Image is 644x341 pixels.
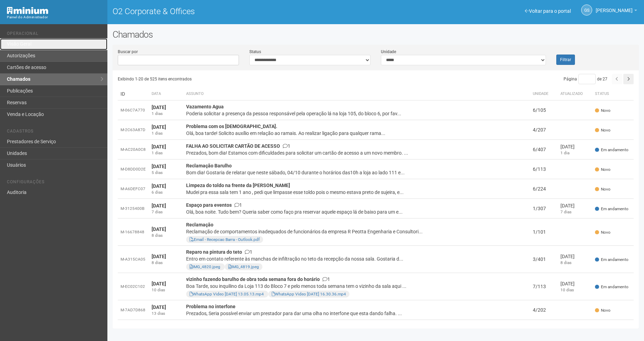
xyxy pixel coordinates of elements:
strong: [DATE] [152,254,166,259]
strong: Reclamação [186,222,213,227]
td: M-A315CA05 [118,246,149,273]
td: M-D8F6BE79 [118,320,149,340]
strong: Espaço para eventos [186,202,232,208]
td: 6/105 [530,100,558,120]
span: Gabriela Souza [596,1,633,13]
span: 1 [234,202,242,208]
div: 1 dias [152,130,181,136]
span: Em andamento [595,284,628,290]
div: Olá, boa noite. Tudo bem? Queria saber como faço pra reservar aquele espaço lá de baixo para um e... [186,208,527,215]
th: Atualizado [558,88,592,100]
span: 1 [283,143,290,149]
label: Unidade [381,49,396,55]
span: 7 dias [560,210,571,214]
label: Buscar por [118,49,138,55]
div: 8 dias [152,233,181,238]
span: Novo [595,230,611,235]
a: Voltar para o portal [525,8,571,14]
a: IMG_4820.jpeg [190,264,220,269]
li: Configurações [7,179,102,187]
span: Novo [595,186,611,192]
h2: Chamados [113,29,639,40]
h1: O2 Corporate & Offices [113,7,371,16]
div: 6 dias [152,189,181,195]
th: Assunto [183,88,530,100]
strong: Reparo na pintura do teto [186,249,242,255]
td: M-EC02C102 [118,273,149,300]
strong: [DATE] [152,164,166,169]
strong: [DATE] [152,203,166,208]
strong: vizinho fazendo barulho de obra toda semana fora do horário [186,276,320,282]
strong: Vazamento Agua [186,104,224,109]
strong: [DATE] [152,144,166,149]
div: Painel do Administrador [7,14,102,20]
div: 5 dias [152,170,181,176]
td: 3/401 [530,246,558,273]
span: 10 dias [560,288,574,292]
td: 7/248 [530,320,558,340]
div: 10 dias [152,287,181,293]
span: 1 [323,276,330,282]
td: 4/202 [530,300,558,320]
li: Cadastros [7,129,102,136]
td: M-D8DD0D2E [118,159,149,179]
div: 8 dias [152,260,181,266]
div: Prezados, bom dia! Estamos com dificuldades para solicitar um cartão de acesso a um novo membro. ... [186,149,527,156]
td: 6/407 [530,140,558,159]
a: WhatsApp Video [DATE] 16.30.36.mp4 [272,292,346,296]
span: Em andamento [595,257,628,263]
td: 4/207 [530,120,558,140]
td: M-3125400B [118,199,149,218]
div: 13 dias [152,311,181,316]
span: Em andamento [595,147,628,153]
td: 1/101 [530,218,558,246]
strong: [DATE] [152,183,166,189]
a: [PERSON_NAME] [596,9,637,14]
div: [DATE] [560,143,589,150]
div: Boa Tarde, sou inquilino da Loja 113 do Bloco 7 e pelo menos toda semana tem o vizinho da sala aq... [186,283,527,290]
strong: [DATE] [152,281,166,286]
div: Prezados, Seria possível enviar um prestador para dar uma olha no interfone que esta dando falha.... [186,310,527,317]
td: 1/307 [530,199,558,218]
strong: Problema com os [DEMOGRAPHIC_DATA]. [186,124,277,129]
span: Página de 27 [564,77,607,81]
th: Unidade [530,88,558,100]
strong: [DATE] [152,226,166,232]
div: Entro em contato referente às manchas de infiltração no teto da recepção da nossa sala. Gostaria ... [186,255,527,262]
strong: [DATE] [152,124,166,130]
strong: Problema no interfone [186,304,236,309]
span: Novo [595,308,611,313]
span: 8 dias [560,260,571,265]
strong: [DATE] [152,105,166,110]
th: Data [149,88,183,100]
div: 1 dias [152,111,181,117]
span: 1 dia [560,150,569,155]
div: Reclamação de comportamentos inadequados de funcionários da empresa R Peotta Engenharia e Consult... [186,228,527,235]
a: WhatsApp Video [DATE] 13.05.13.mp4 [190,292,264,296]
div: [DATE] [560,253,589,260]
div: Exibindo 1-20 de 525 itens encontrados [118,74,376,84]
a: Email - Recepcao Barra - Outlook.pdf [190,237,260,242]
a: IMG_4819.jpeg [228,264,259,269]
strong: Reclamação Barulho [186,163,232,168]
td: 6/224 [530,179,558,199]
div: Mudei pra essa sala tem 1 ano , pedi que limpasse esse toldo pois o mesmo estava preto de sujeira... [186,189,527,196]
span: Novo [595,167,611,173]
img: Minium [7,7,48,14]
div: [DATE] [560,202,589,209]
span: Novo [595,127,611,133]
div: [DATE] [560,280,589,287]
div: Bom dia! Gostaria de relatar que neste sábado, 04/10 durante o horários das10h a loja ao lado 111... [186,169,527,176]
div: 7 dias [152,209,181,215]
a: GS [581,4,592,16]
div: Poderia solicitar a presença da pessoa responsável pela operação lá na loja 105, do bloco 6, por ... [186,110,527,117]
span: 1 [245,249,252,255]
strong: FALHA AO SOLICITAR CARTÃO DE ACESSO [186,143,280,149]
button: Filtrar [556,55,575,65]
li: Operacional [7,31,102,38]
span: Novo [595,108,611,114]
td: ID [118,88,149,100]
td: M-7AD7D868 [118,300,149,320]
td: M-A6DEFC07 [118,179,149,199]
td: 7/113 [530,273,558,300]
